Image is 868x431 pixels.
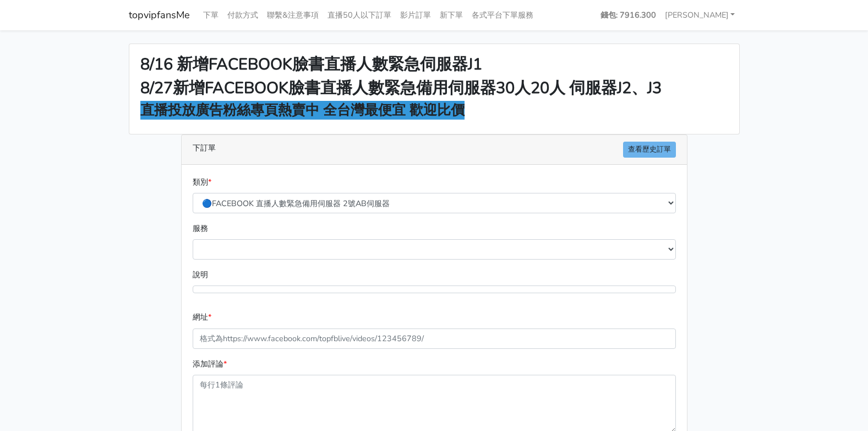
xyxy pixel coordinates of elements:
[600,9,656,20] strong: 錢包: 7916.300
[396,4,435,26] a: 影片訂單
[323,4,396,26] a: 直播50人以下訂單
[193,268,208,281] label: 說明
[263,4,323,26] a: 聯繫&注意事項
[435,4,467,26] a: 新下單
[182,135,687,165] div: 下訂單
[140,77,662,99] strong: 8/27新增FACEBOOK臉書直播人數緊急備用伺服器30人20人 伺服器J2、J3
[129,4,190,26] a: topvipfansMe
[623,142,676,158] a: 查看歷史訂單
[140,101,465,120] strong: 直播投放廣告粉絲專頁熱賣中 全台灣最便宜 歡迎比價
[140,53,482,75] strong: 8/16 新增FACEBOOK臉書直播人數緊急伺服器J1
[596,4,660,26] a: 錢包: 7916.300
[193,176,211,188] label: 類別
[467,4,538,26] a: 各式平台下單服務
[193,311,211,324] label: 網址
[199,4,223,26] a: 下單
[193,328,676,349] input: 格式為https://www.facebook.com/topfblive/videos/123456789/
[193,358,227,370] label: 添加評論
[193,222,208,235] label: 服務
[660,4,740,26] a: [PERSON_NAME]
[223,4,263,26] a: 付款方式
